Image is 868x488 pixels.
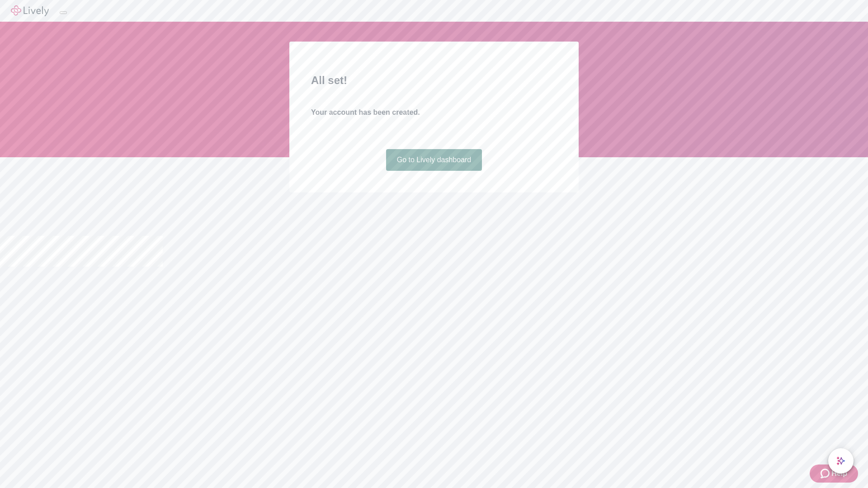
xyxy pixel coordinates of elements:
[311,107,557,118] h4: Your account has been created.
[836,456,845,465] svg: Lively AI Assistant
[386,149,482,171] a: Go to Lively dashboard
[810,465,858,483] button: Zendesk support iconHelp
[831,468,847,479] span: Help
[311,72,557,89] h2: All set!
[60,11,67,14] button: Log out
[828,448,854,474] button: chat
[821,468,831,479] svg: Zendesk support icon
[11,5,49,16] img: Lively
